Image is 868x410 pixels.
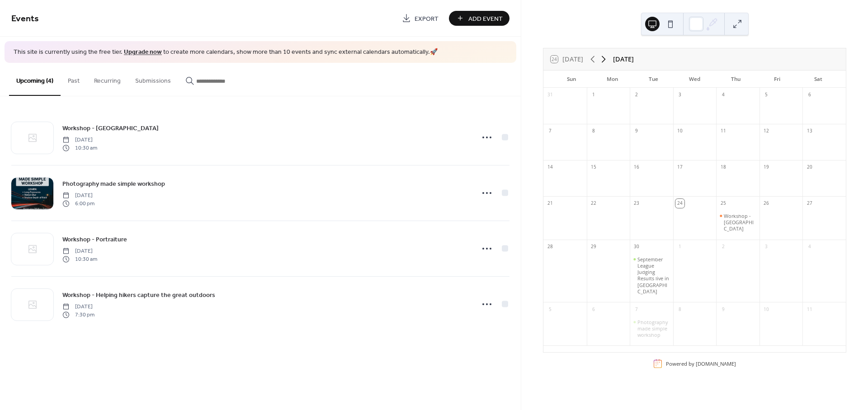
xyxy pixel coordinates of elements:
[589,127,598,136] div: 8
[62,179,165,189] a: Photography made simple workshop
[9,63,61,96] button: Upcoming (4)
[62,235,127,244] span: Workshop - Portraiture
[62,136,97,144] span: [DATE]
[589,199,598,208] div: 22
[630,256,673,294] div: September League Judging Results live in Crosscare
[589,242,598,251] div: 29
[61,63,87,95] button: Past
[719,127,728,136] div: 11
[589,90,598,99] div: 1
[762,305,771,314] div: 10
[468,14,503,24] span: Add Event
[546,163,555,172] div: 14
[719,305,728,314] div: 9
[632,305,642,314] div: 7
[449,11,509,26] button: Add Event
[805,90,814,99] div: 6
[62,123,159,133] a: Workshop - [GEOGRAPHIC_DATA]
[675,127,684,136] div: 10
[14,48,438,57] span: This site is currently using the free tier. to create more calendars, show more than 10 events an...
[715,71,756,88] div: Thu
[546,90,555,99] div: 31
[666,360,736,367] div: Powered by
[637,319,669,338] div: Photography made simple workshop
[546,199,555,208] div: 21
[546,242,555,251] div: 28
[546,127,555,136] div: 7
[675,163,684,172] div: 17
[62,200,94,208] span: 6:00 pm
[589,305,598,314] div: 6
[62,247,97,255] span: [DATE]
[762,163,771,172] div: 19
[62,302,94,311] span: [DATE]
[546,305,555,314] div: 5
[633,71,674,88] div: Tue
[632,163,642,172] div: 16
[11,10,39,28] span: Events
[632,90,642,99] div: 2
[128,63,178,95] button: Submissions
[589,163,598,172] div: 15
[805,163,814,172] div: 20
[62,179,165,189] span: Photography made simple workshop
[762,127,771,136] div: 12
[637,256,669,294] div: September League Judging Results live in [GEOGRAPHIC_DATA]
[632,242,642,251] div: 30
[724,213,755,232] div: Workshop - [GEOGRAPHIC_DATA]
[62,311,94,319] span: 7:30 pm
[62,123,159,133] span: Workshop - [GEOGRAPHIC_DATA]
[592,71,633,88] div: Mon
[62,234,127,245] a: Workshop - Portraiture
[415,14,439,24] span: Export
[62,290,215,300] span: Workshop - Helping hikers capture the great outdoors
[675,242,684,251] div: 1
[696,360,736,367] a: [DOMAIN_NAME]
[62,144,97,152] span: 10:30 am
[395,11,445,26] a: Export
[805,242,814,251] div: 4
[632,127,642,136] div: 9
[762,242,771,251] div: 3
[762,199,771,208] div: 26
[797,71,839,88] div: Sat
[719,242,728,251] div: 2
[87,63,128,95] button: Recurring
[62,290,215,300] a: Workshop - Helping hikers capture the great outdoors
[675,305,684,314] div: 8
[632,199,642,208] div: 23
[62,255,97,264] span: 10:30 am
[675,199,684,208] div: 24
[805,199,814,208] div: 27
[756,71,797,88] div: Fri
[62,191,94,199] span: [DATE]
[630,319,673,338] div: Photography made simple workshop
[805,305,814,314] div: 11
[674,71,715,88] div: Wed
[124,46,162,58] a: Upgrade now
[551,71,592,88] div: Sun
[719,163,728,172] div: 18
[719,199,728,208] div: 25
[762,90,771,99] div: 5
[675,90,684,99] div: 3
[716,213,759,232] div: Workshop - Ballymun library
[805,127,814,136] div: 13
[719,90,728,99] div: 4
[613,54,634,64] div: [DATE]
